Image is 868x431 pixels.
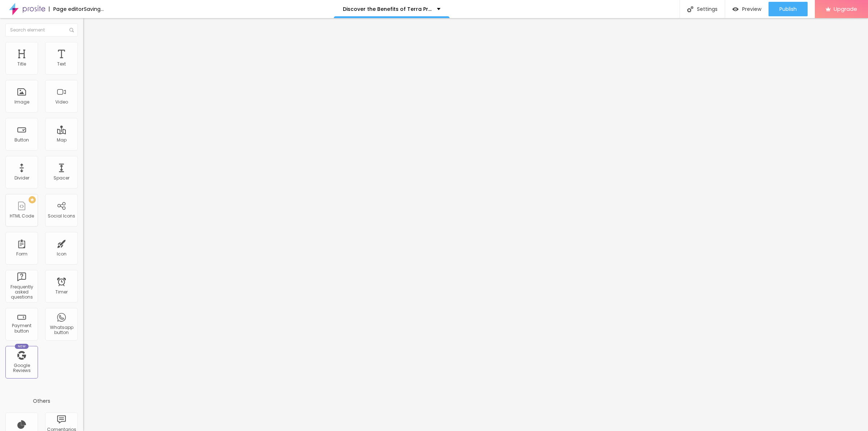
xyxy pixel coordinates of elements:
[7,284,36,300] div: Frequently asked questions
[7,323,36,334] div: Payment button
[57,62,66,67] div: Text
[14,138,29,143] div: Button
[49,7,84,12] div: Page editor
[10,214,34,219] div: HTML Code
[343,7,431,12] p: Discover the Benefits of Terra Pro CBD Gummies
[17,62,26,67] div: Title
[16,252,27,257] div: Form
[69,28,74,32] img: Icone
[57,252,67,257] div: Icon
[7,363,36,373] div: Google Reviews
[55,290,68,295] div: Timer
[54,176,69,181] div: Spacer
[834,6,857,12] span: Upgrade
[48,214,75,219] div: Social Icons
[5,24,78,37] input: Search element
[687,6,693,12] img: Icone
[57,138,67,143] div: Map
[55,100,68,105] div: Video
[14,176,29,181] div: Divider
[15,344,29,349] div: New
[47,325,76,335] div: Whatsapp button
[14,100,29,105] div: Image
[779,6,797,12] span: Publish
[742,6,761,12] span: Preview
[769,2,808,16] button: Publish
[725,2,769,16] button: Preview
[84,7,104,12] div: Saving...
[732,6,739,12] img: view-1.svg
